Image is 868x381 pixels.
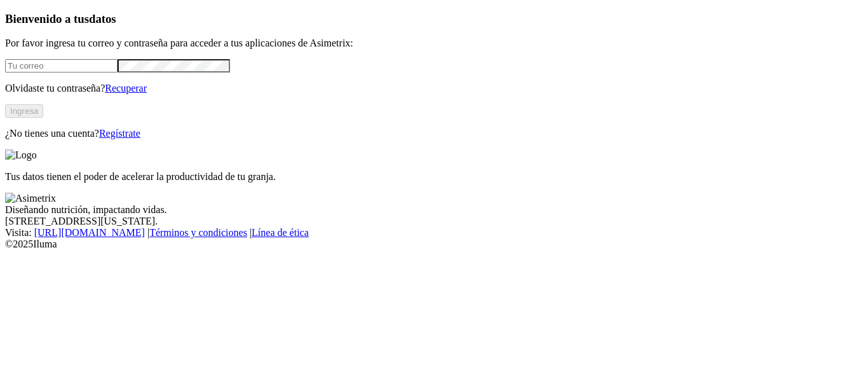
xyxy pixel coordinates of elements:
[99,128,140,139] a: Regístrate
[5,171,863,183] p: Tus datos tienen el poder de acelerar la productividad de tu granja.
[34,227,145,238] a: [URL][DOMAIN_NAME]
[5,204,863,216] div: Diseñando nutrición, impactando vidas.
[89,12,116,25] span: datos
[252,227,309,238] a: Línea de ética
[5,12,863,26] h3: Bienvenido a tus
[5,59,118,73] input: Tu correo
[5,216,863,227] div: [STREET_ADDRESS][US_STATE].
[5,227,863,239] div: Visita : | |
[5,104,43,118] button: Ingresa
[5,193,56,204] img: Asimetrix
[5,83,863,94] p: Olvidaste tu contraseña?
[5,38,863,49] p: Por favor ingresa tu correo y contraseña para acceder a tus aplicaciones de Asimetrix:
[5,239,863,250] div: © 2025 Iluma
[5,149,37,161] img: Logo
[5,128,863,139] p: ¿No tienes una cuenta?
[149,227,247,238] a: Términos y condiciones
[105,83,147,94] a: Recuperar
